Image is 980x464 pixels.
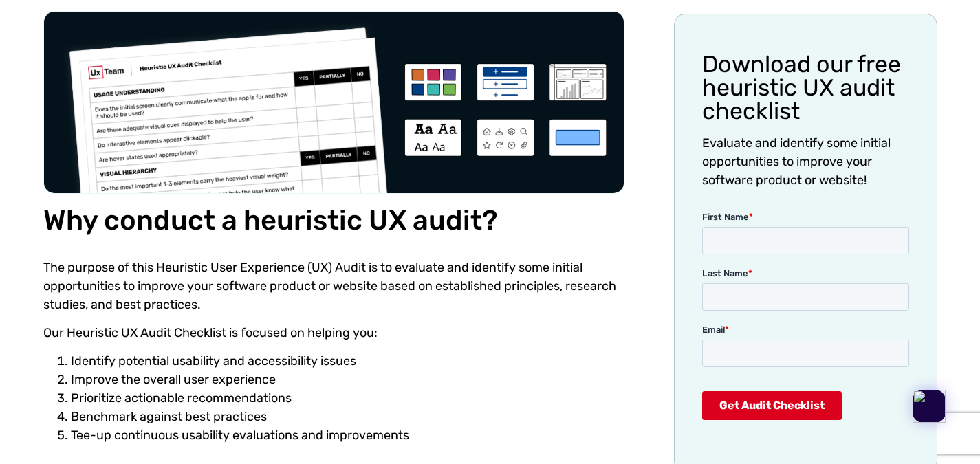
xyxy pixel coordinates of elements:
[71,352,624,371] li: Identify potential usability and accessibility issues
[43,324,624,342] p: Our Heuristic UX Audit Checklist is focused on helping you:
[71,389,624,408] li: Prioritize actionable recommendations
[43,260,616,312] span: The purpose of this Heuristic User Experience (UX) Audit is to evaluate and identify some initial...
[702,53,909,123] h3: Download our free heuristic UX audit checklist
[71,426,624,445] li: Tee-up continuous usability evaluations and improvements
[71,371,624,389] li: Improve the overall user experience
[913,390,946,423] img: app-logo.png
[702,210,909,444] iframe: Form 0
[17,191,535,203] span: Subscribe to UX Team newsletter.
[270,1,319,12] span: Last Name
[911,398,980,464] iframe: Chat Widget
[71,408,624,426] li: Benchmark against best practices
[702,134,909,190] p: Evaluate and identify some initial opportunities to improve your software product or website!
[3,193,12,202] input: Subscribe to UX Team newsletter.
[43,205,624,236] h2: Why conduct a heuristic UX audit?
